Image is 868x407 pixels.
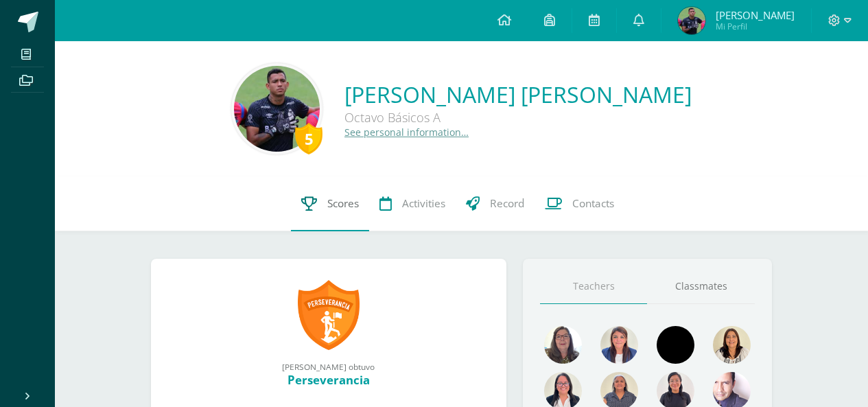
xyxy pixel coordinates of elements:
img: 876c69fb502899f7a2bc55a9ba2fa0e7.png [713,326,751,364]
span: Mi Perfil [716,21,795,32]
a: See personal information… [344,126,469,139]
img: aefa6dbabf641819c41d1760b7b82962.png [600,326,638,364]
a: Scores [291,176,369,231]
img: 6777af188e70f87135bb7b363d21d16e.png [234,66,320,152]
span: Contacts [572,196,614,211]
img: 8720afef3ca6363371f864d845616e65.png [657,326,694,364]
img: a4871f238fc6f9e1d7ed418e21754428.png [544,326,582,364]
span: Record [490,196,524,211]
div: [PERSON_NAME] obtuvo [165,361,493,372]
a: Record [456,176,535,231]
a: [PERSON_NAME] [PERSON_NAME] [344,80,692,109]
div: Octavo Básicos A [344,109,692,126]
span: [PERSON_NAME] [716,8,795,22]
a: Classmates [647,269,755,304]
a: Contacts [535,176,624,231]
span: Activities [402,196,445,211]
a: Activities [369,176,456,231]
span: Scores [327,196,359,211]
a: Teachers [540,269,648,304]
div: 5 [295,123,322,154]
img: 344ba707746f29b0a7bdf6f25a76f238.png [678,7,705,34]
div: Perseverancia [165,372,493,388]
